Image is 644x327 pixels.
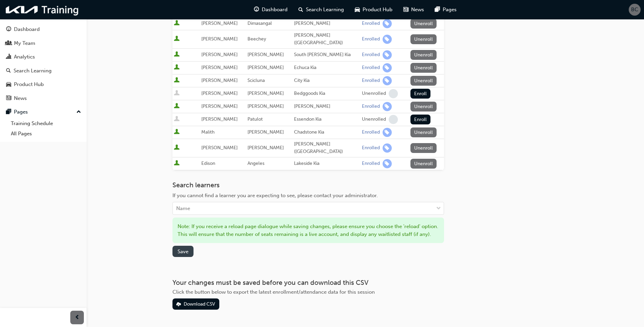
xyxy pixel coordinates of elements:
[75,313,80,322] span: prev-icon
[3,23,84,36] a: Dashboard
[184,301,215,307] div: Download CSV
[362,36,380,42] div: Enrolled
[3,92,84,105] a: News
[383,128,392,137] span: learningRecordVerb_ENROLL-icon
[247,145,284,151] span: [PERSON_NAME]
[429,3,462,17] a: pages-iconPages
[398,3,429,17] a: news-iconNews
[174,20,180,27] span: User is active
[254,5,259,14] span: guage-icon
[403,5,408,14] span: news-icon
[410,76,437,86] button: Unenroll
[410,127,437,137] button: Unenroll
[174,77,180,84] span: User is active
[294,116,359,123] div: Essendon Kia
[362,160,380,167] div: Enrolled
[306,6,344,14] span: Search Learning
[383,143,392,153] span: learningRecordVerb_ENROLL-icon
[201,52,238,57] span: [PERSON_NAME]
[362,90,386,97] div: Unenrolled
[176,205,190,212] div: Name
[294,32,359,47] div: [PERSON_NAME] ([GEOGRAPHIC_DATA])
[14,94,27,102] div: News
[178,248,188,255] span: Save
[172,192,378,199] span: If you cannot find a learner you are expecting to see, please contact your administrator.
[247,103,284,109] span: [PERSON_NAME]
[435,5,440,14] span: pages-icon
[172,181,444,189] h3: Search learners
[262,6,288,14] span: Dashboard
[174,160,180,167] span: User is active
[3,65,84,77] a: Search Learning
[383,159,392,168] span: learningRecordVerb_ENROLL-icon
[294,51,359,59] div: South [PERSON_NAME] Kia
[201,65,238,70] span: [PERSON_NAME]
[172,289,375,295] span: Click the button below to export the latest enrollment/attendance data for this session
[362,65,380,71] div: Enrolled
[362,129,380,136] div: Enrolled
[631,6,638,14] span: BC
[201,20,238,26] span: [PERSON_NAME]
[6,54,11,60] span: chart-icon
[6,96,11,102] span: news-icon
[362,116,386,123] div: Unenrolled
[201,36,238,42] span: [PERSON_NAME]
[410,19,437,29] button: Unenroll
[247,78,265,83] span: Scicluna
[294,128,359,136] div: Chadstone Kia
[14,25,40,33] div: Dashboard
[6,109,11,115] span: pages-icon
[3,3,81,17] img: kia-training
[6,27,11,33] span: guage-icon
[3,51,84,63] a: Analytics
[247,129,284,135] span: [PERSON_NAME]
[174,64,180,71] span: User is active
[443,6,457,14] span: Pages
[174,36,180,42] span: User is active
[436,204,441,213] span: down-icon
[247,90,284,96] span: [PERSON_NAME]
[410,159,437,169] button: Unenroll
[6,68,11,74] span: search-icon
[363,6,392,14] span: Product Hub
[201,145,238,151] span: [PERSON_NAME]
[247,116,263,122] span: Patulot
[174,51,180,58] span: User is active
[201,103,238,109] span: [PERSON_NAME]
[294,77,359,85] div: City Kia
[294,103,359,110] div: [PERSON_NAME]
[14,108,28,116] div: Pages
[3,106,84,118] button: Pages
[3,78,84,91] a: Product Hub
[294,64,359,72] div: Echuca Kia
[410,50,437,60] button: Unenroll
[410,143,437,153] button: Unenroll
[201,129,215,135] span: Malith
[247,20,272,26] span: Dimasangal
[294,20,359,28] div: [PERSON_NAME]
[174,144,180,151] span: User is active
[249,3,293,17] a: guage-iconDashboard
[298,5,303,14] span: search-icon
[14,67,52,75] div: Search Learning
[76,108,81,117] span: up-icon
[362,103,380,110] div: Enrolled
[172,246,194,257] button: Save
[294,140,359,156] div: [PERSON_NAME] ([GEOGRAPHIC_DATA])
[410,34,437,44] button: Unenroll
[247,36,266,42] span: Beechey
[383,19,392,28] span: learningRecordVerb_ENROLL-icon
[174,116,180,123] span: User is inactive
[172,279,444,287] h3: Your changes must be saved before you can download this CSV
[410,102,437,111] button: Unenroll
[383,35,392,44] span: learningRecordVerb_ENROLL-icon
[247,160,264,166] span: Angeles
[172,298,219,310] button: Download CSV
[294,160,359,168] div: Lakeside Kia
[201,160,215,166] span: Edison
[174,90,180,97] span: User is inactive
[383,102,392,111] span: learningRecordVerb_ENROLL-icon
[383,50,392,59] span: learningRecordVerb_ENROLL-icon
[362,20,380,27] div: Enrolled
